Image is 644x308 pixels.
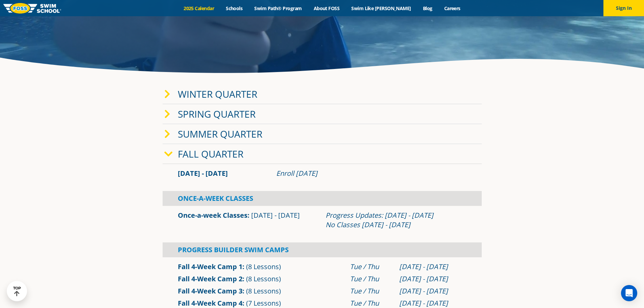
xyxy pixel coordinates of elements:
div: Tue / Thu [350,262,392,271]
a: Fall 4-Week Camp 2 [178,274,242,283]
span: [DATE] - [DATE] [251,211,300,220]
a: Swim Path® Program [248,5,308,11]
a: Careers [438,5,466,11]
a: Schools [220,5,248,11]
span: [DATE] - [DATE] [178,169,228,178]
div: Tue / Thu [350,299,392,308]
div: [DATE] - [DATE] [399,274,467,284]
div: [DATE] - [DATE] [399,262,467,271]
a: Fall 4-Week Camp 1 [178,262,242,271]
a: Spring Quarter [178,108,256,120]
a: Fall Quarter [178,147,243,160]
span: (8 Lessons) [246,262,281,271]
a: Summer Quarter [178,127,262,140]
div: Tue / Thu [350,286,392,296]
a: Fall 4-Week Camp 4 [178,299,242,308]
a: Swim Like [PERSON_NAME] [345,5,417,11]
div: Progress Updates: [DATE] - [DATE] No Classes [DATE] - [DATE] [326,211,467,230]
a: Once-a-week Classes [178,211,247,220]
span: (8 Lessons) [246,274,281,283]
div: Progress Builder Swim Camps [163,242,482,257]
div: Once-A-Week Classes [163,191,482,206]
a: Winter Quarter [178,88,257,100]
div: [DATE] - [DATE] [399,299,467,308]
img: FOSS Swim School Logo [3,3,61,14]
span: (8 Lessons) [246,286,281,295]
div: Open Intercom Messenger [621,285,637,301]
a: 2025 Calendar [178,5,220,11]
a: About FOSS [308,5,345,11]
div: [DATE] - [DATE] [399,286,467,296]
div: Enroll [DATE] [276,169,467,178]
div: Tue / Thu [350,274,392,284]
a: Fall 4-Week Camp 3 [178,286,242,295]
span: (7 Lessons) [246,299,281,308]
div: TOP [13,286,21,297]
a: Blog [417,5,438,11]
